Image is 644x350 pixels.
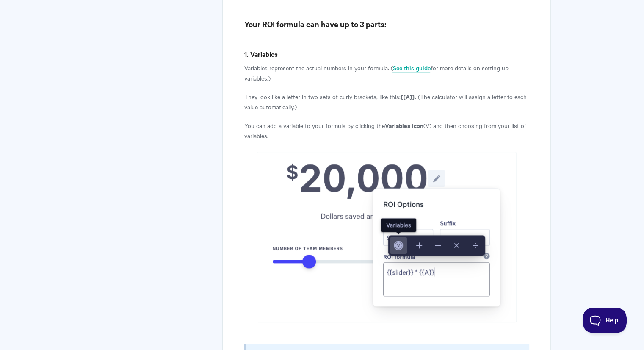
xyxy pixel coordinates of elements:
a: See this guide [392,64,430,73]
p: Variables represent the actual numbers in your formula. ( for more details on setting up variables.) [244,63,529,83]
strong: icon [412,121,423,130]
strong: Variables [384,121,410,130]
iframe: Toggle Customer Support [583,308,627,333]
p: You can add a variable to your formula by clicking the (V) and then choosing from your list of va... [244,120,529,141]
img: file-EqQWJH9fM4.png [257,152,517,322]
h4: 1. Variables [244,49,529,59]
p: They look like a letter in two sets of curly brackets, like this: . (The calculator will assign a... [244,92,529,112]
h3: Your ROI formula can have up to 3 parts: [244,18,529,30]
strong: {{A}} [400,92,415,101]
